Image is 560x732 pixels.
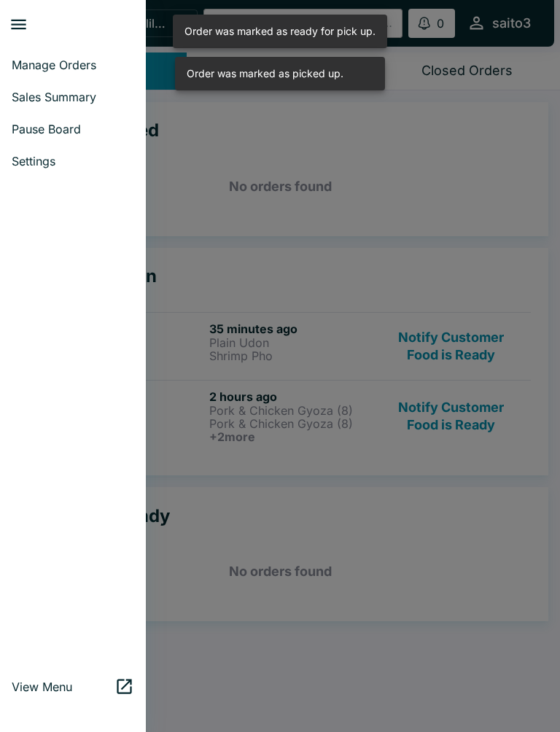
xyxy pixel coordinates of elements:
[12,58,134,72] span: Manage Orders
[12,122,134,136] span: Pause Board
[12,154,134,168] span: Settings
[184,19,376,44] div: Order was marked as ready for pick up.
[12,680,114,694] span: View Menu
[187,61,343,86] div: Order was marked as picked up.
[12,90,134,104] span: Sales Summary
